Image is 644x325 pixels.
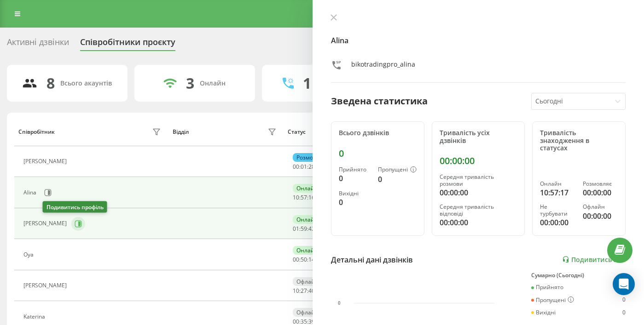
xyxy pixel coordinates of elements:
div: [PERSON_NAME] [23,158,69,165]
div: [PERSON_NAME] [23,220,69,227]
div: 00:00:00 [440,217,517,228]
div: Вихідні [339,190,371,197]
div: Онлайн [293,246,322,255]
span: 14 [308,256,315,263]
div: Всього дзвінків [339,129,417,137]
text: 0 [338,301,341,306]
div: : : [293,164,315,170]
div: 0 [339,173,371,184]
span: 27 [301,287,307,295]
div: Open Intercom Messenger [613,273,635,295]
a: Подивитись звіт [562,256,626,263]
div: 1 [303,74,311,92]
div: Розмовляє [293,153,329,162]
div: Статус [288,129,306,135]
div: Розмовляє [583,181,618,187]
span: 57 [301,194,307,201]
div: 0 [378,174,417,185]
div: Співробітники проєкту [80,37,175,51]
div: [PERSON_NAME] [23,282,69,289]
div: Відділ [173,129,189,135]
span: 10 [293,287,299,295]
div: Oya [23,251,36,258]
div: Пропущені [531,296,574,304]
div: 0 [622,309,626,316]
div: Тривалість знаходження в статусах [540,129,618,152]
div: 0 [622,296,626,304]
div: 00:00:00 [540,217,575,228]
span: 00 [293,163,299,171]
span: 28 [308,163,315,171]
div: bikotradingpro_alina [351,60,415,73]
span: 16 [308,194,315,201]
div: 0 [339,148,417,159]
div: : : [293,257,315,263]
div: Середня тривалість відповіді [440,204,517,217]
div: 0 [339,197,371,208]
div: 00:00:00 [583,187,618,198]
div: Активні дзвінки [7,37,69,51]
div: Katerina [23,314,47,320]
div: 00:00:00 [583,211,618,222]
div: : : [293,288,315,294]
span: 01 [293,225,299,233]
div: 00:00:00 [440,187,517,198]
div: Офлайн [583,204,618,210]
div: Онлайн [200,80,226,87]
div: Прийнято [531,284,563,291]
div: : : [293,226,315,232]
div: Всього акаунтів [60,80,112,87]
div: Середня тривалість розмови [440,174,517,187]
div: Зведена статистика [331,94,428,108]
span: 00 [293,256,299,263]
div: 00:00:00 [440,155,517,166]
div: Онлайн [293,215,322,224]
span: 10 [293,194,299,201]
div: Подивитись профіль [43,201,107,213]
div: Не турбувати [540,204,575,217]
div: Прийнято [339,166,371,173]
div: 10:57:17 [540,187,575,198]
div: Онлайн [293,184,322,193]
div: 3 [186,74,194,92]
span: 01 [301,163,307,171]
h4: Alina [331,35,626,46]
div: Онлайн [540,181,575,187]
div: : : [293,194,315,201]
span: 59 [301,225,307,233]
div: Alina [23,189,39,196]
div: Сумарно (Сьогодні) [531,272,626,279]
div: Співробітник [18,129,55,135]
div: Офлайн [293,308,322,317]
span: 50 [301,256,307,263]
div: Тривалість усіх дзвінків [440,129,517,145]
div: Детальні дані дзвінків [331,254,413,265]
span: 40 [308,287,315,295]
span: 42 [308,225,315,233]
div: Офлайн [293,277,322,286]
div: Пропущені [378,166,417,174]
div: 8 [46,74,55,92]
div: Вихідні [531,309,556,316]
div: : : [293,319,315,325]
